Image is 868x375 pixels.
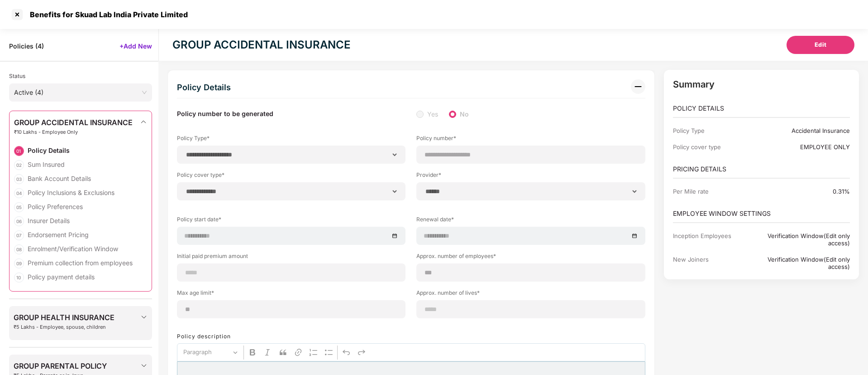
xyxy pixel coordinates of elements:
div: 10 [14,273,24,282]
div: Policy Details [177,79,231,96]
span: +Add New [119,42,152,50]
span: Policies ( 4 ) [9,42,44,50]
label: Max age limit* [177,289,405,300]
div: EMPLOYEE ONLY [747,143,850,151]
label: Policy Type* [177,134,405,146]
button: Paragraph [179,346,242,360]
div: Policy cover type [673,143,747,151]
div: Policy Preferences [28,202,83,211]
label: Initial paid premium amount [177,252,405,263]
div: Sum Insured [28,160,65,169]
label: Approx. number of employees* [416,252,645,263]
span: GROUP HEALTH INSURANCE [14,313,114,321]
div: 02 [14,160,24,170]
label: Policy description [177,333,231,340]
img: svg+xml;base64,PHN2ZyB3aWR0aD0iMzIiIGhlaWdodD0iMzIiIHZpZXdCb3g9IjAgMCAzMiAzMiIgZmlsbD0ibm9uZSIgeG... [631,79,645,94]
div: Policy Type [673,127,747,134]
div: Benefits for Skuad Lab India Private Limited [24,10,188,19]
p: Summary [673,79,850,90]
label: Policy cover type* [177,171,405,182]
span: No [456,109,472,119]
div: Per Mile rate [673,188,747,195]
label: Approx. number of lives* [416,289,645,300]
button: Edit [787,36,854,54]
div: Bank Account Details [28,174,91,183]
span: GROUP PARENTAL POLICY [14,362,107,370]
img: svg+xml;base64,PHN2ZyBpZD0iRHJvcGRvd24tMzJ4MzIiIHhtbG5zPSJodHRwOi8vd3d3LnczLm9yZy8yMDAwL3N2ZyIgd2... [140,362,148,369]
label: Policy start date* [177,215,405,227]
span: Active (4) [14,86,147,99]
p: PRICING DETAILS [673,164,850,174]
div: 01 [14,146,24,156]
span: Yes [424,109,442,119]
div: Verification Window(Edit only access) [747,232,850,247]
div: 09 [14,258,24,268]
div: Insurer Details [28,216,70,225]
div: GROUP ACCIDENTAL INSURANCE [172,37,351,53]
div: 0.31% [747,188,850,195]
label: Policy number* [416,134,645,146]
div: Enrolment/Verification Window [28,244,118,253]
div: Accidental Insurance [747,127,850,134]
div: Policy Details [28,146,70,155]
div: Policy payment details [28,273,95,281]
span: Paragraph [183,347,230,358]
span: GROUP ACCIDENTAL INSURANCE [14,118,133,127]
div: Premium collection from employees [28,258,133,267]
div: Inception Employees [673,232,747,247]
div: New Joiners [673,256,747,270]
div: Endorsement Pricing [28,230,89,239]
img: svg+xml;base64,PHN2ZyBpZD0iRHJvcGRvd24tMzJ4MzIiIHhtbG5zPSJodHRwOi8vd3d3LnczLm9yZy8yMDAwL3N2ZyIgd2... [140,313,148,321]
label: Policy number to be generated [177,109,273,119]
span: ₹5 Lakhs - Employee, spouse, children [14,324,114,330]
div: 08 [14,244,24,254]
div: 04 [14,188,24,198]
span: Edit [815,40,827,49]
div: 05 [14,202,24,212]
p: POLICY DETAILS [673,103,850,113]
div: 03 [14,174,24,184]
div: Verification Window(Edit only access) [747,256,850,270]
span: Status [9,73,25,79]
div: Policy Inclusions & Exclusions [28,188,114,197]
label: Renewal date* [416,215,645,227]
span: ₹10 Lakhs - Employee Only [14,129,133,135]
div: Editor toolbar [177,343,645,361]
img: svg+xml;base64,PHN2ZyBpZD0iRHJvcGRvd24tMzJ4MzIiIHhtbG5zPSJodHRwOi8vd3d3LnczLm9yZy8yMDAwL3N2ZyIgd2... [140,118,147,126]
label: Provider* [416,171,645,182]
div: 07 [14,230,24,240]
div: 06 [14,216,24,226]
p: EMPLOYEE WINDOW SETTINGS [673,209,850,219]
